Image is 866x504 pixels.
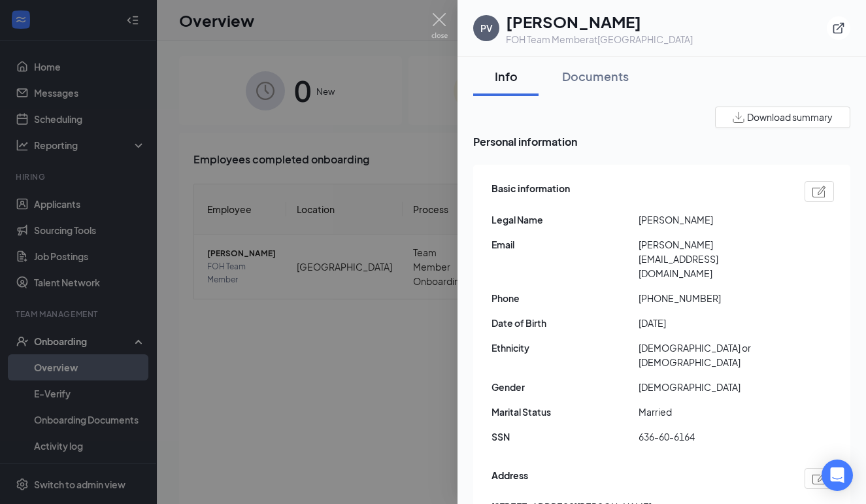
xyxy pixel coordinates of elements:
[639,237,786,280] span: [PERSON_NAME][EMAIL_ADDRESS][DOMAIN_NAME]
[491,291,639,305] span: Phone
[491,429,639,444] span: SSN
[639,380,786,394] span: [DEMOGRAPHIC_DATA]
[639,405,786,419] span: Married
[491,212,639,227] span: Legal Name
[486,68,525,84] div: Info
[491,468,528,489] span: Address
[480,22,493,35] div: PV
[491,237,639,252] span: Email
[639,341,786,369] span: [DEMOGRAPHIC_DATA] or [DEMOGRAPHIC_DATA]
[491,405,639,419] span: Marital Status
[827,16,850,40] button: ExternalLink
[747,110,833,124] span: Download summary
[506,10,693,33] h1: [PERSON_NAME]
[506,33,693,46] div: FOH Team Member at [GEOGRAPHIC_DATA]
[473,133,850,150] span: Personal information
[491,316,639,330] span: Date of Birth
[822,460,853,491] div: Open Intercom Messenger
[715,107,850,128] button: Download summary
[832,22,845,35] svg: ExternalLink
[639,291,786,305] span: [PHONE_NUMBER]
[639,429,786,444] span: 636-60-6164
[562,68,629,84] div: Documents
[639,316,786,330] span: [DATE]
[491,341,639,355] span: Ethnicity
[491,380,639,394] span: Gender
[491,181,570,202] span: Basic information
[639,212,786,227] span: [PERSON_NAME]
